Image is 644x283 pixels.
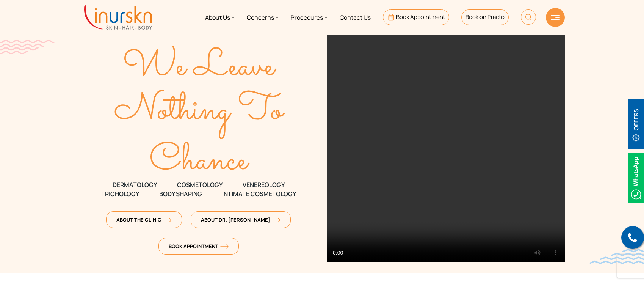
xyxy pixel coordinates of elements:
span: Body Shaping [159,189,202,198]
span: About The Clinic [116,216,172,223]
text: We Leave [123,39,277,95]
img: inurskn-logo [84,5,152,30]
img: orange-arrow [163,218,172,222]
img: HeaderSearch [521,9,536,25]
a: About Us [199,3,241,31]
a: About Dr. [PERSON_NAME]orange-arrow [191,211,291,228]
a: Book Appointment [383,9,449,25]
a: Contact Us [334,3,377,31]
span: Book on Practo [465,13,505,21]
img: orange-arrow [220,244,229,249]
img: orange-arrow [272,218,280,222]
a: Concerns [241,3,285,31]
span: Book Appointment [169,243,229,250]
span: DERMATOLOGY [113,180,157,189]
span: Intimate Cosmetology [222,189,296,198]
span: TRICHOLOGY [101,189,139,198]
span: About Dr. [PERSON_NAME] [201,216,280,223]
text: Chance [149,133,250,189]
img: bluewave [589,249,644,264]
img: offerBt [628,99,644,149]
a: Procedures [285,3,334,31]
a: Whatsappicon [628,173,644,182]
a: Book Appointmentorange-arrow [158,238,239,255]
img: Whatsappicon [628,153,644,203]
span: VENEREOLOGY [243,180,285,189]
span: Book Appointment [396,13,445,21]
text: Nothing To [114,83,285,139]
img: hamLine.svg [551,15,560,20]
a: About The Clinicorange-arrow [106,211,182,228]
a: Book on Practo [461,9,508,25]
span: COSMETOLOGY [177,180,223,189]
